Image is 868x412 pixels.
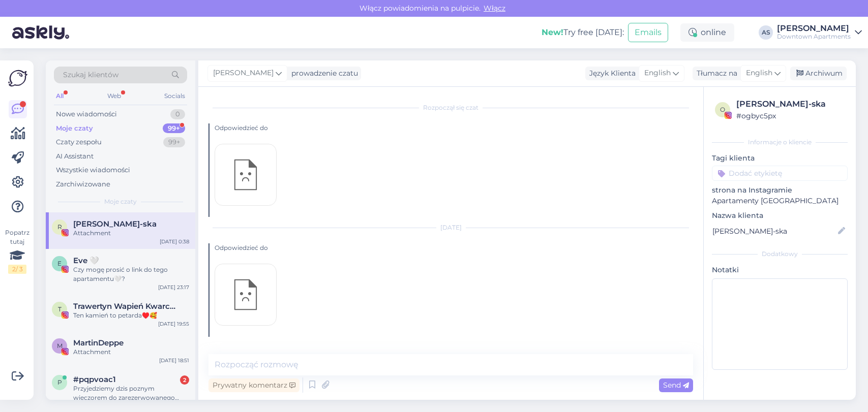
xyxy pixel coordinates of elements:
[213,68,274,79] span: [PERSON_NAME]
[158,320,189,328] div: [DATE] 19:55
[693,68,737,79] div: Tłumacz na
[712,249,848,259] div: Dodatkowy
[73,265,189,283] div: Czy mogę prosić o link do tego apartamentu🤍?
[712,226,836,237] input: Dodaj nazwę
[215,123,693,133] div: Odpowiedzieć do
[628,23,668,42] button: Emails
[790,67,847,80] div: Archiwum
[160,238,189,245] div: [DATE] 0:38
[759,25,773,40] div: AS
[73,347,189,357] div: Attachment
[712,265,848,275] p: Notatki
[542,26,624,39] div: Try free [DATE]:
[163,123,185,134] div: 99+
[777,24,862,41] a: [PERSON_NAME]Downtown Apartments
[105,89,123,103] div: Web
[73,219,157,229] span: Renata Iwona Roma-ska
[287,68,358,79] div: prowadzenie czatu
[56,109,117,119] div: Nowe wiadomości
[162,89,187,103] div: Socials
[158,283,189,291] div: [DATE] 23:17
[56,123,93,134] div: Moje czaty
[777,33,851,41] div: Downtown Apartments
[73,384,189,402] div: Przyjedziemy dzis poznym wieczorem do zarezerwowanego mieszkania [GEOGRAPHIC_DATA] 30. Skad bede ...
[56,165,130,175] div: Wszystkie wiadomości
[73,338,124,347] span: MartinDeppe
[57,378,62,386] span: p
[73,256,99,265] span: Eve 🤍
[54,89,66,103] div: All
[8,228,26,274] div: Popatrz tutaj
[58,305,62,313] span: T
[644,68,671,79] span: English
[208,223,693,232] div: [DATE]
[104,197,137,206] span: Moje czaty
[57,223,62,231] span: R
[481,4,508,13] span: Włącz
[56,137,102,147] div: Czaty zespołu
[720,106,725,113] span: o
[712,166,848,181] input: Dodać etykietę
[63,70,118,80] span: Szukaj klientów
[8,265,26,274] div: 2 / 3
[736,110,845,121] div: # ogbyc5px
[73,302,179,311] span: Trawertyn Wapień Kwarcyt Łupek Gnejs Porfir Granit Piaskowiec
[56,179,110,189] div: Zarchiwizowane
[163,137,185,147] div: 99+
[73,229,189,238] div: Attachment
[208,378,300,392] div: Prywatny komentarz
[736,98,845,110] div: [PERSON_NAME]-ska
[712,210,848,221] p: Nazwa klienta
[712,138,848,147] div: Informacje o kliencie
[542,27,563,37] b: New!
[57,260,62,267] span: E
[170,109,185,119] div: 0
[585,68,636,79] div: Język Klienta
[208,343,693,352] div: [DATE]
[663,381,689,390] span: Send
[159,357,189,364] div: [DATE] 18:51
[180,375,189,385] div: 2
[73,311,189,320] div: Ten kamień to petarda♥️🥰
[777,24,851,33] div: [PERSON_NAME]
[746,68,772,79] span: English
[215,243,693,252] div: Odpowiedzieć do
[56,151,94,162] div: AI Assistant
[57,342,63,350] span: M
[73,375,116,384] span: #pqpvoac1
[8,69,27,88] img: Askly Logo
[680,23,734,42] div: online
[712,185,848,196] p: strona na Instagramie
[208,103,693,112] div: Rozpoczął się czat
[712,153,848,164] p: Tagi klienta
[712,196,848,206] p: Apartamenty [GEOGRAPHIC_DATA]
